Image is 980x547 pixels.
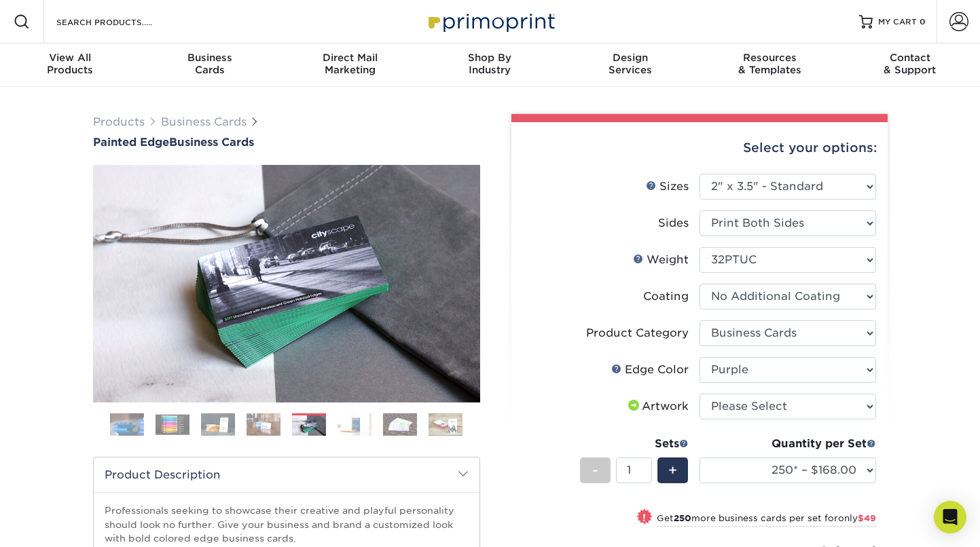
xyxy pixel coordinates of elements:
[93,115,145,128] a: Products
[94,457,479,492] h2: Product Description
[643,288,689,305] div: Coating
[611,362,689,378] div: Edge Color
[93,150,480,417] img: Painted Edge 05
[280,52,420,76] div: Marketing
[110,408,144,442] img: Business Cards 01
[383,413,417,436] img: Business Cards 07
[429,413,462,436] img: Business Cards 08
[161,115,247,128] a: Business Cards
[580,436,689,452] div: Sets
[674,513,691,523] strong: 250
[642,510,646,525] span: !
[560,43,700,87] a: DesignServices
[657,513,876,527] small: Get more business cards per set for
[420,52,560,76] div: Industry
[280,43,420,87] a: Direct MailMarketing
[422,7,558,36] img: Primoprint
[840,52,980,76] div: & Support
[560,52,700,76] div: Services
[156,414,189,435] img: Business Cards 02
[700,43,840,87] a: Resources& Templates
[658,215,689,231] div: Sides
[522,122,877,174] div: Select your options:
[93,136,480,149] a: Painted EdgeBusiness Cards
[140,52,280,76] div: Cards
[93,136,480,149] h1: Business Cards
[592,460,598,480] span: -
[140,43,280,87] a: BusinessCards
[625,398,689,415] div: Artwork
[700,52,840,76] div: & Templates
[934,501,966,533] div: Open Intercom Messenger
[838,513,876,523] span: only
[878,16,917,28] span: MY CART
[646,178,689,195] div: Sizes
[201,413,235,436] img: Business Cards 03
[55,14,187,30] input: SEARCH PRODUCTS.....
[586,325,689,341] div: Product Category
[280,52,420,64] span: Direct Mail
[700,52,840,64] span: Resources
[858,513,876,523] span: $49
[338,413,371,436] img: Business Cards 06
[920,17,926,26] span: 0
[560,52,700,64] span: Design
[420,52,560,64] span: Shop By
[140,52,280,64] span: Business
[633,252,689,268] div: Weight
[840,43,980,87] a: Contact& Support
[247,413,280,436] img: Business Cards 04
[840,52,980,64] span: Contact
[700,436,876,452] div: Quantity per Set
[668,460,677,480] span: +
[93,136,169,149] span: Painted Edge
[292,414,326,438] img: Business Cards 05
[420,43,560,87] a: Shop ByIndustry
